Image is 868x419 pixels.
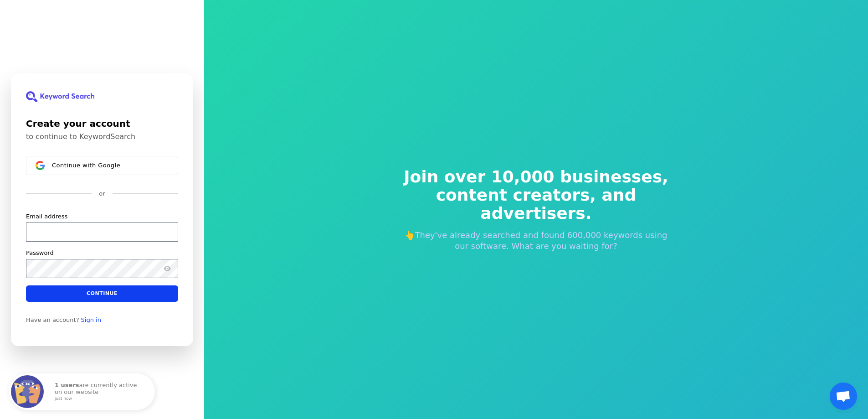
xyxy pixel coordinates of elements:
img: KeywordSearch [26,91,94,102]
img: Sign in with Google [36,161,45,170]
p: are currently active on our website [55,382,146,401]
a: Sign in [81,316,101,323]
span: content creators, and advertisers. [398,186,675,222]
p: 👆They've already searched and found 600,000 keywords using our software. What are you waiting for? [398,230,675,252]
div: Open chat [830,383,857,410]
span: Have an account? [26,316,79,323]
label: Password [26,248,54,257]
h1: Create your account [26,117,178,130]
button: Continue [26,285,178,301]
button: Show password [162,263,173,274]
span: Join over 10,000 businesses, [398,168,675,186]
small: just now [55,397,143,401]
p: or [99,190,105,198]
img: Fomo [11,375,44,408]
span: Continue with Google [52,161,120,169]
strong: 1 users [55,382,79,388]
p: to continue to KeywordSearch [26,132,178,141]
label: Email address [26,212,67,220]
button: Sign in with GoogleContinue with Google [26,156,178,175]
